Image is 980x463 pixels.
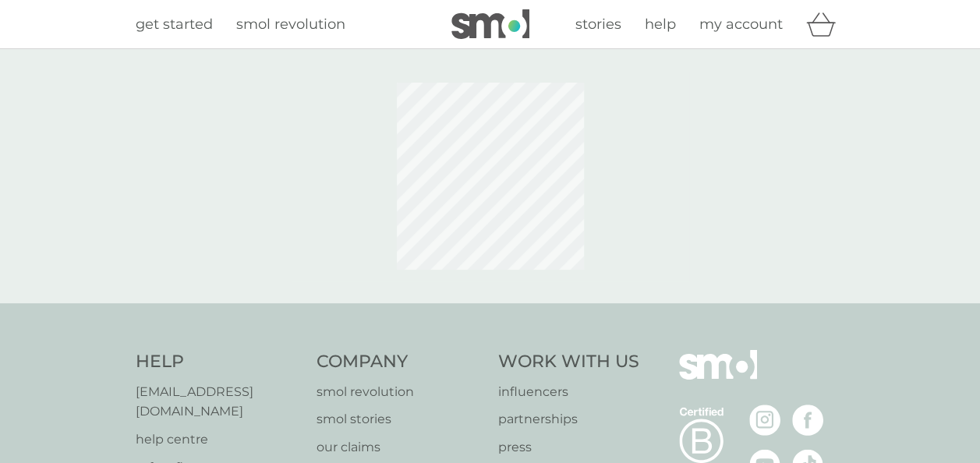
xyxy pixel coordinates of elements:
a: help centre [136,429,302,450]
div: basket [806,9,845,40]
a: smol revolution [236,13,345,36]
a: help [645,13,676,36]
h4: Work With Us [498,350,639,374]
img: visit the smol Facebook page [792,405,823,436]
a: [EMAIL_ADDRESS][DOMAIN_NAME] [136,382,302,422]
a: stories [575,13,621,36]
a: my account [699,13,783,36]
a: our claims [317,437,483,458]
span: help [645,16,676,33]
h4: Company [317,350,483,374]
a: smol revolution [317,382,483,402]
a: press [498,437,639,458]
a: get started [136,13,213,36]
span: smol revolution [236,16,345,33]
span: stories [575,16,621,33]
a: smol stories [317,409,483,429]
a: influencers [498,382,639,402]
img: smol [679,350,757,403]
a: partnerships [498,409,639,429]
span: my account [699,16,783,33]
img: visit the smol Instagram page [749,405,780,436]
img: smol [451,9,529,39]
span: get started [136,16,213,33]
h4: Help [136,350,302,374]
